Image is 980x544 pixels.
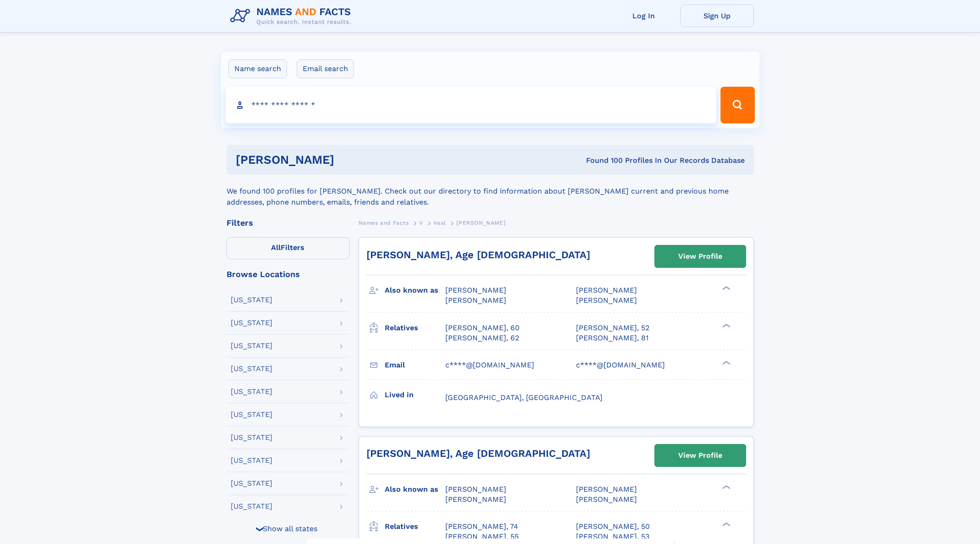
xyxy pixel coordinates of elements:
label: Email search [297,59,354,78]
div: ❯ [720,484,731,490]
img: Logo Names and Facts [227,4,359,28]
a: View Profile [655,444,746,466]
h3: Also known as [385,283,445,298]
span: V [419,220,423,226]
a: Veal [433,217,446,228]
h3: Relatives [385,519,445,534]
div: [US_STATE] [231,457,272,464]
div: [US_STATE] [231,434,272,441]
h3: Lived in [385,387,445,403]
a: [PERSON_NAME], 81 [576,333,648,343]
div: ❯ [720,522,731,527]
h3: Relatives [385,320,445,336]
h3: Email [385,357,445,373]
div: Browse Locations [227,270,349,278]
a: Names and Facts [359,217,409,228]
a: [PERSON_NAME], 74 [445,522,518,532]
span: [PERSON_NAME] [445,485,506,494]
div: ❯ [254,526,265,532]
span: [PERSON_NAME] [576,485,637,494]
a: [PERSON_NAME], 50 [576,522,650,532]
span: [GEOGRAPHIC_DATA], [GEOGRAPHIC_DATA] [445,393,603,402]
span: [PERSON_NAME] [576,296,637,305]
span: [PERSON_NAME] [445,286,506,294]
span: All [271,243,281,252]
a: [PERSON_NAME], 55 [445,532,519,542]
a: [PERSON_NAME], 60 [445,323,520,333]
span: Veal [433,220,446,226]
div: ❯ [720,322,731,328]
a: V [419,217,423,228]
a: Log In [607,5,681,27]
div: [US_STATE] [231,365,272,372]
div: [US_STATE] [231,503,272,510]
label: Filters [227,237,349,259]
div: [US_STATE] [231,296,272,304]
div: View Profile [678,246,722,267]
div: [US_STATE] [231,480,272,487]
div: Filters [227,219,349,227]
div: ❯ [720,360,731,366]
label: Name search [228,59,287,78]
span: [PERSON_NAME] [576,286,637,294]
span: [PERSON_NAME] [445,495,506,504]
a: [PERSON_NAME], Age [DEMOGRAPHIC_DATA] [366,249,590,261]
a: Sign Up [681,5,754,27]
a: [PERSON_NAME], 62 [445,333,519,343]
span: [PERSON_NAME] [445,296,506,305]
div: [US_STATE] [231,319,272,327]
a: [PERSON_NAME], Age [DEMOGRAPHIC_DATA] [366,448,590,459]
div: [US_STATE] [231,342,272,350]
div: View Profile [678,445,722,466]
a: [PERSON_NAME], 52 [576,323,649,333]
input: search input [226,87,717,123]
div: Found 100 Profiles In Our Records Database [460,155,745,166]
div: Show all states [227,517,349,539]
div: [US_STATE] [231,388,272,395]
h3: Also known as [385,482,445,497]
span: [PERSON_NAME] [576,495,637,504]
div: [US_STATE] [231,411,272,418]
div: We found 100 profiles for [PERSON_NAME]. Check out our directory to find information about [PERSO... [227,175,754,208]
a: [PERSON_NAME], 53 [576,532,649,542]
span: [PERSON_NAME] [456,220,505,226]
div: ❯ [720,285,731,291]
button: Search Button [720,87,754,123]
h1: [PERSON_NAME] [236,154,460,166]
a: View Profile [655,245,746,267]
